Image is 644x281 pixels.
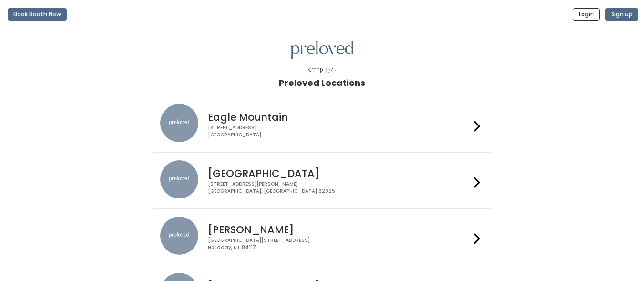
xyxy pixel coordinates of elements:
[160,217,198,255] img: preloved location
[208,224,470,235] h4: [PERSON_NAME]
[160,160,484,201] a: preloved location [GEOGRAPHIC_DATA] [STREET_ADDRESS][PERSON_NAME][GEOGRAPHIC_DATA], [GEOGRAPHIC_D...
[208,125,470,138] div: [STREET_ADDRESS] [GEOGRAPHIC_DATA]
[208,168,470,179] h4: [GEOGRAPHIC_DATA]
[8,4,67,25] a: Book Booth Now
[208,112,470,123] h4: Eagle Mountain
[160,217,484,257] a: preloved location [PERSON_NAME] [GEOGRAPHIC_DATA][STREET_ADDRESS]Holladay, UT 84117
[279,78,365,88] h1: Preloved Locations
[160,160,198,198] img: preloved location
[160,104,198,142] img: preloved location
[8,8,67,21] button: Book Booth Now
[208,237,470,251] div: [GEOGRAPHIC_DATA][STREET_ADDRESS] Holladay, UT 84117
[208,181,470,195] div: [STREET_ADDRESS][PERSON_NAME] [GEOGRAPHIC_DATA], [GEOGRAPHIC_DATA] 62025
[308,66,336,76] div: Step 1/4:
[605,8,638,21] button: Sign up
[160,104,484,145] a: preloved location Eagle Mountain [STREET_ADDRESS][GEOGRAPHIC_DATA]
[573,8,600,21] button: Login
[291,41,353,59] img: preloved logo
